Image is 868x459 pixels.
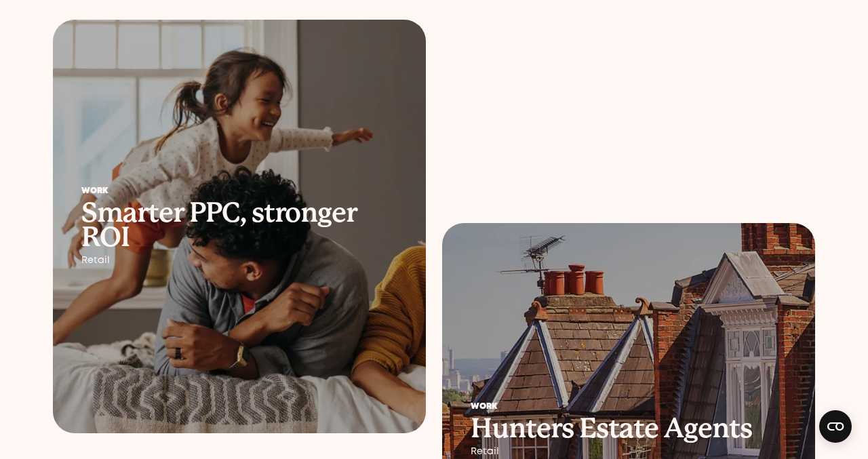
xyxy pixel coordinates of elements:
div: Work [471,403,787,411]
h2: Hunters Estate Agents [471,416,787,441]
h2: Smarter PPC, stronger ROI [81,201,397,250]
a: Smarter PPC, stronger ROI Work Smarter PPC, stronger ROI Retail [53,20,426,433]
button: Open CMP widget [819,410,852,443]
div: Retail [81,255,397,266]
div: Work [81,187,397,195]
div: Retail [471,446,787,457]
